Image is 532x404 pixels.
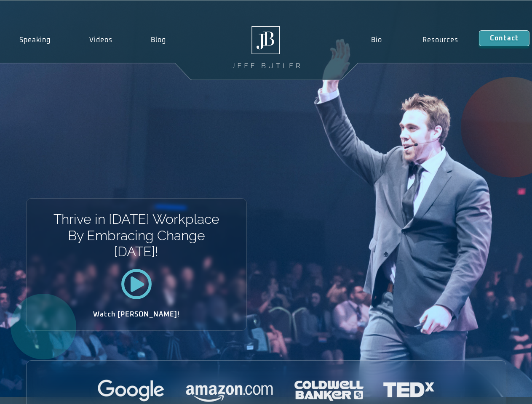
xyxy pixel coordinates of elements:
a: Resources [402,30,479,50]
a: Videos [70,30,132,50]
h1: Thrive in [DATE] Workplace By Embracing Change [DATE]! [53,211,220,260]
span: Contact [490,35,519,42]
a: Contact [479,30,529,46]
nav: Menu [350,30,479,50]
a: Bio [350,30,402,50]
h2: Watch [PERSON_NAME]! [56,311,217,318]
a: Blog [131,30,185,50]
